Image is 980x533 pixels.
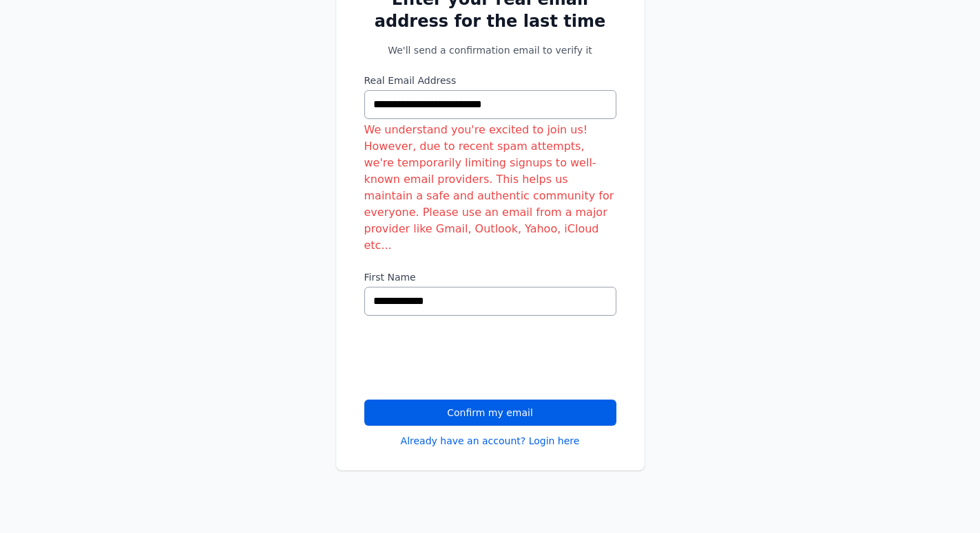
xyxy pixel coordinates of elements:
[364,332,574,386] iframe: reCAPTCHA
[364,43,616,57] p: We'll send a confirmation email to verify it
[364,400,616,426] button: Confirm my email
[364,74,616,87] label: Real Email Address
[364,122,616,254] div: We understand you're excited to join us! However, due to recent spam attempts, we're temporarily ...
[364,270,616,284] label: First Name
[401,434,580,448] a: Already have an account? Login here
